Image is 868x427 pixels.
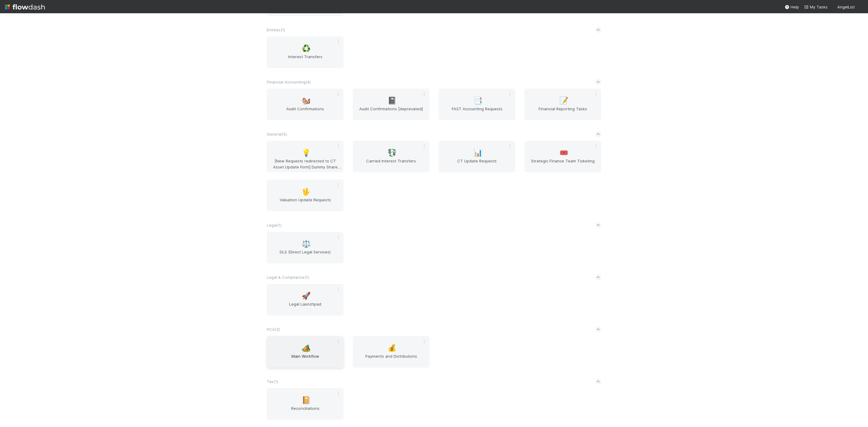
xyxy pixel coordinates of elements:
span: [New Requests redirected to CT Asset Update Form] Dummy Share Backlog Cleanup [269,158,341,170]
a: 🚀Legal Launchpad [267,284,344,316]
span: Main Workflow [269,353,341,365]
a: 💰Payments and Distributions [353,336,429,368]
a: 📝Financial Reporting Tasks [524,89,601,120]
span: Payments and Distributions [355,353,427,365]
span: CT Update Requests [441,158,513,170]
a: 💡[New Requests redirected to CT Asset Update Form] Dummy Share Backlog Cleanup [267,141,344,172]
span: Interest Transfers [269,54,341,66]
span: ⚖️ [302,240,311,248]
span: Financial Reporting Tasks [527,106,599,118]
span: Legal ( 1 ) [267,223,281,228]
span: 🖖 [302,188,311,196]
span: Entities ( 1 ) [267,27,285,32]
span: Tax ( 1 ) [267,379,278,384]
span: 💡 [302,149,311,157]
span: 💱 [388,149,397,157]
a: 📊CT Update Requests [439,141,515,172]
span: Audit Confirmations [deprecated] [355,106,427,118]
span: DLS (Direct Legal Services) [269,249,341,261]
span: Financial Accounting ( 4 ) [267,80,311,84]
a: My Tasks [804,4,828,10]
span: Strategic Finance Team Ticketing [527,158,599,170]
span: Legal Launchpad [269,301,341,313]
span: 🏕️ [302,344,311,352]
span: ♻️ [302,45,311,52]
span: Valuation Update Requests [269,197,341,209]
img: logo-inverted-e16ddd16eac7371096b0.svg [5,2,45,12]
span: General ( 5 ) [267,132,287,137]
a: 🏕️Main Workflow [267,336,344,368]
span: AngelList [837,5,855,9]
a: ♻️Interest Transfers [267,36,344,68]
span: 📊 [473,149,483,157]
span: 🎟️ [559,149,568,157]
a: 📑FAST Accounting Requests [439,89,515,120]
span: My Tasks [804,5,828,9]
a: 💱Carried Interest Transfers [353,141,429,172]
span: FAST Accounting Requests [441,106,513,118]
a: 📓Audit Confirmations [deprecated] [353,89,429,120]
span: Legal & Compliance ( 1 ) [267,275,309,280]
a: 🖖Valuation Update Requests [267,180,344,211]
span: 📑 [473,97,483,105]
a: ⚖️DLS (Direct Legal Services) [267,232,344,263]
a: 📔Reconciliations [267,388,344,420]
span: Reconciliations [269,405,341,417]
span: 💰 [388,344,397,352]
span: Carried Interest Transfers [355,158,427,170]
span: PCA ( 2 ) [267,327,280,332]
span: 📝 [559,97,568,105]
img: avatar_d7f67417-030a-43ce-a3ce-a315a3ccfd08.png [857,4,863,10]
div: Help [785,4,799,10]
span: 📓 [388,97,397,105]
a: 🎟️Strategic Finance Team Ticketing [524,141,601,172]
span: 🚀 [302,292,311,300]
span: Audit Confirmations [269,106,341,118]
span: 📔 [302,396,311,404]
a: 🐿️Audit Confirmations [267,89,344,120]
span: 🐿️ [302,97,311,105]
